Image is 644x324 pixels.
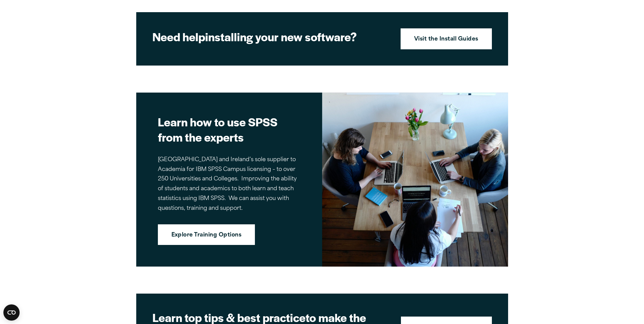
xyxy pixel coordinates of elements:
h2: Learn how to use SPSS from the experts [158,114,301,145]
p: [GEOGRAPHIC_DATA] and Ireland’s sole supplier to Academia for IBM SPSS Campus licensing – to over... [158,155,301,214]
img: Image of three women working on laptops at a table for Version 1 SPSS Training [322,93,508,267]
h2: installing your new software? [152,29,389,44]
a: Visit the Install Guides [401,28,492,49]
a: Explore Training Options [158,224,255,245]
strong: Visit the Install Guides [414,35,478,44]
button: Open CMP widget [3,304,20,321]
strong: Need help [152,28,205,45]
